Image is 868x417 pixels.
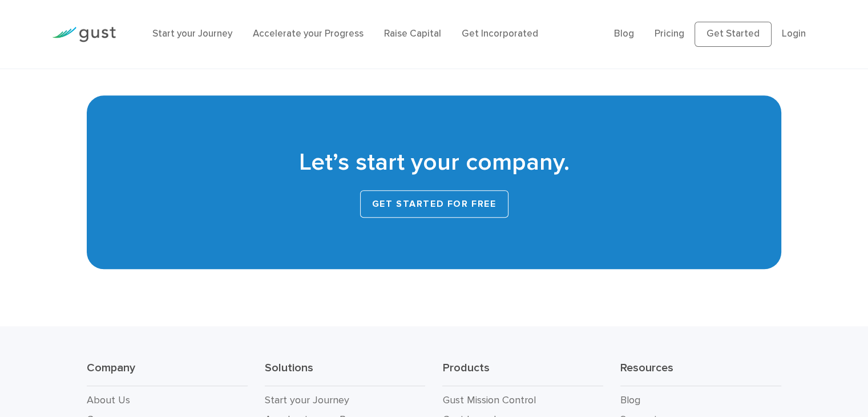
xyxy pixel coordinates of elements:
a: Accelerate your Progress [253,28,364,39]
img: Gust Logo [52,27,116,42]
a: Login [782,28,806,39]
a: Get Started for Free [360,190,508,218]
a: Raise Capital [384,28,441,39]
a: Start your Journey [265,394,349,406]
a: Blog [620,394,640,406]
h3: Company [87,360,248,386]
h3: Products [442,360,603,386]
a: Blog [614,28,634,39]
a: Gust Mission Control [442,394,535,406]
h2: Let’s start your company. [104,147,764,179]
h3: Solutions [265,360,426,386]
a: Start your Journey [152,28,232,39]
a: Get Started [695,22,772,47]
a: About Us [87,394,130,406]
a: Pricing [655,28,684,39]
a: Get Incorporated [462,28,538,39]
h3: Resources [620,360,781,386]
